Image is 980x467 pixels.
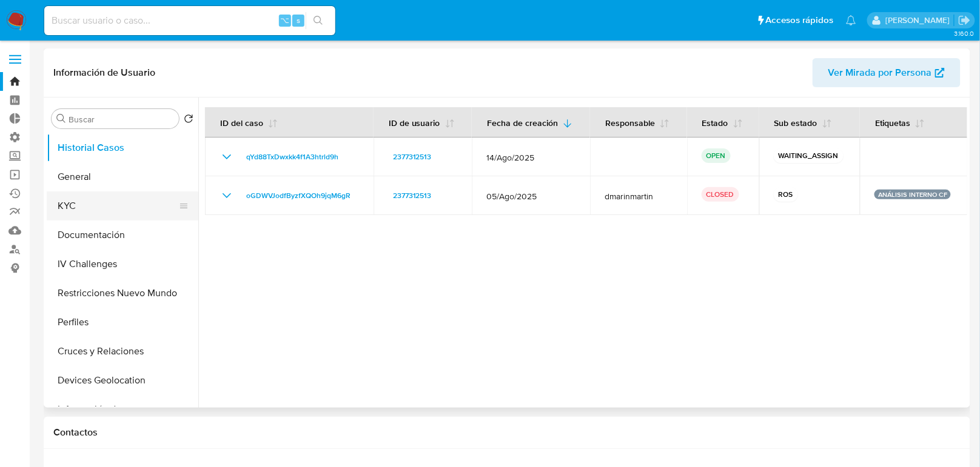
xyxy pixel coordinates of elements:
button: Perfiles [47,308,198,337]
button: IV Challenges [47,250,198,279]
button: Restricciones Nuevo Mundo [47,279,198,308]
input: Buscar usuario o caso... [44,13,335,28]
span: Ver Mirada por Persona [828,58,932,87]
button: KYC [47,191,189,220]
p: mariana.bardanca@mercadolibre.com [885,15,954,26]
span: s [297,15,300,26]
h1: Información de Usuario [53,67,155,79]
button: Ver Mirada por Persona [813,58,961,87]
a: Notificaciones [846,15,856,25]
button: Documentación [47,220,198,250]
input: Buscar [69,114,174,125]
button: Volver al orden por defecto [184,114,193,127]
button: search-icon [306,12,331,29]
span: Accesos rápidos [766,14,834,27]
button: Historial Casos [47,133,198,162]
a: Salir [958,14,971,27]
button: Buscar [56,114,66,124]
button: Devices Geolocation [47,366,198,395]
span: ⌥ [280,15,289,26]
button: General [47,162,198,191]
button: Cruces y Relaciones [47,337,198,366]
button: Información de accesos [47,395,198,424]
h1: Contactos [53,426,961,439]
